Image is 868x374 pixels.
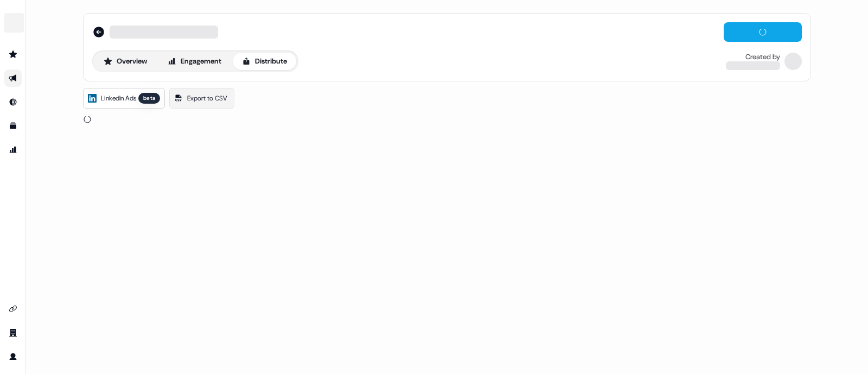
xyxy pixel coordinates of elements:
[4,117,22,135] a: Go to templates
[187,93,227,104] span: Export to CSV
[4,69,22,87] a: Go to outbound experience
[83,88,165,109] a: LinkedIn Adsbeta
[4,93,22,111] a: Go to Inbound
[138,93,160,104] div: beta
[233,53,296,70] button: Distribute
[4,46,22,63] a: Go to prospects
[4,300,22,318] a: Go to integrations
[94,53,156,70] button: Overview
[101,93,136,104] span: LinkedIn Ads
[4,324,22,341] a: Go to team
[745,53,780,61] div: Created by
[4,141,22,159] a: Go to attribution
[169,88,234,109] a: Export to CSV
[158,53,231,70] button: Engagement
[4,348,22,365] a: Go to profile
